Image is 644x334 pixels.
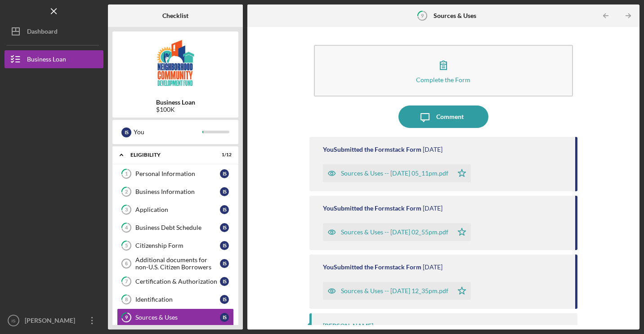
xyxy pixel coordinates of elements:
[4,22,103,40] button: Dashboard
[323,282,471,300] button: Sources & Uses -- [DATE] 12_35pm.pdf
[341,170,448,177] div: Sources & Uses -- [DATE] 05_11pm.pdf
[220,187,229,196] div: I S
[162,12,188,19] b: Checklist
[323,264,421,271] div: You Submitted the Formstack Form
[125,171,128,177] tspan: 1
[323,164,471,182] button: Sources & Uses -- [DATE] 05_11pm.pdf
[125,297,128,303] tspan: 8
[4,50,103,68] button: Business Loan
[117,219,234,237] a: 4Business Debt ScheduleIS
[125,315,128,321] tspan: 9
[125,225,128,231] tspan: 4
[135,206,220,213] div: Application
[423,205,443,212] time: 2025-06-16 18:55
[220,223,229,232] div: I S
[134,124,202,140] div: You
[11,318,15,323] text: IS
[135,224,220,231] div: Business Debt Schedule
[341,287,448,294] div: Sources & Uses -- [DATE] 12_35pm.pdf
[117,308,234,326] a: 9Sources & UsesIS
[130,152,209,158] div: Eligibility
[156,99,195,106] b: Business Loan
[117,201,234,219] a: 3ApplicationIS
[112,36,238,90] img: Product logo
[4,312,103,330] button: IS[PERSON_NAME]
[341,229,448,236] div: Sources & Uses -- [DATE] 02_55pm.pdf
[117,165,234,183] a: 1Personal InformationIS
[220,313,229,322] div: I S
[323,322,373,330] div: [PERSON_NAME]
[135,314,220,321] div: Sources & Uses
[117,255,234,272] a: 6Additional documents for non-U.S. Citizen BorrowersIS
[220,169,229,178] div: I S
[135,296,220,303] div: Identification
[121,127,131,137] div: I S
[135,242,220,249] div: Citizenship Form
[27,50,66,70] div: Business Loan
[434,12,476,19] b: Sources & Uses
[125,243,128,249] tspan: 5
[220,205,229,214] div: I S
[220,241,229,250] div: I S
[436,105,464,128] div: Comment
[423,146,443,153] time: 2025-06-16 21:11
[125,189,128,195] tspan: 2
[421,13,424,18] tspan: 9
[125,279,128,285] tspan: 7
[323,146,421,153] div: You Submitted the Formstack Form
[117,183,234,201] a: 2Business InformationIS
[220,259,229,268] div: I S
[323,223,471,241] button: Sources & Uses -- [DATE] 02_55pm.pdf
[125,207,128,213] tspan: 3
[125,261,128,266] tspan: 6
[117,237,234,255] a: 5Citizenship FormIS
[220,295,229,304] div: I S
[117,290,234,308] a: 8IdentificationIS
[135,188,220,195] div: Business Information
[27,22,58,43] div: Dashboard
[215,152,232,158] div: 1 / 12
[416,76,470,83] div: Complete the Form
[22,312,81,332] div: [PERSON_NAME]
[398,105,488,128] button: Comment
[423,264,443,271] time: 2025-06-02 16:35
[314,45,573,97] button: Complete the Form
[323,205,421,212] div: You Submitted the Formstack Form
[135,170,220,177] div: Personal Information
[117,272,234,290] a: 7Certification & AuthorizationIS
[156,106,195,113] div: $100K
[135,256,220,271] div: Additional documents for non-U.S. Citizen Borrowers
[135,278,220,285] div: Certification & Authorization
[220,277,229,286] div: I S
